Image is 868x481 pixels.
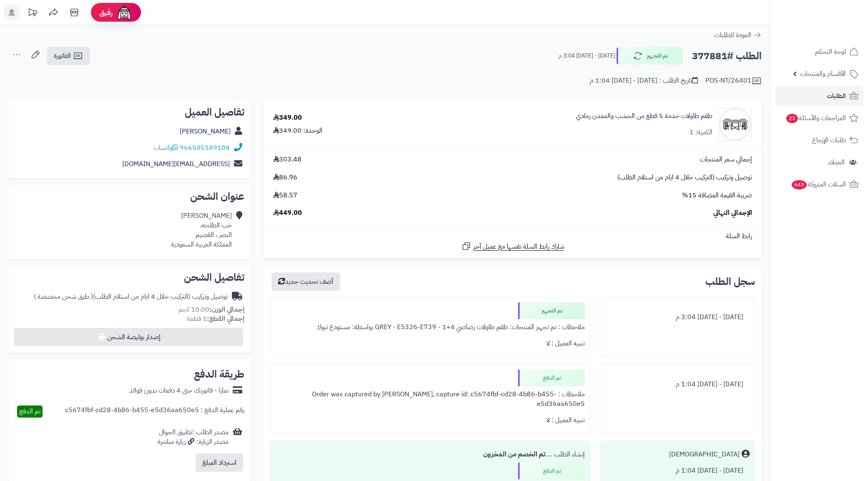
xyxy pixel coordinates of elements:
[705,277,755,287] h3: سجل الطلب
[700,155,752,164] span: إجمالي سعر المنتجات
[15,272,244,282] h2: تفاصيل الشحن
[559,52,615,60] small: [DATE] - [DATE] 3:04 م
[715,30,751,40] span: العودة للطلبات
[775,130,863,150] a: طلبات الإرجاع
[19,406,40,416] span: تم الدفع
[828,156,845,168] span: العملاء
[719,108,752,141] img: 1738400418-110122010126-90x90.jpg
[775,86,863,106] a: الطلبات
[273,208,302,218] span: 449.00
[171,211,232,249] div: [PERSON_NAME] خب الطلحه، البصر ، القصيم المملكة العربية السعودية
[605,463,750,479] div: [DATE] - [DATE] 1:04 م
[605,376,750,393] div: [DATE] - [DATE] 1:04 م
[273,113,302,123] div: 349.00
[576,111,712,121] a: طقم طاولات خدمة 5 قطع من الخشب والمعدن رمادي
[14,328,243,346] button: إصدار بوليصة الشحن
[461,241,564,252] a: شارك رابط السلة نفسها مع عميل آخر
[207,314,244,324] strong: إجمالي القطع:
[276,412,585,428] div: تنبيه العميل : لا
[590,76,698,86] div: تاريخ الطلب : [DATE] - [DATE] 1:04 م
[473,242,564,252] span: شارك رابط السلة نفسها مع عميل آخر
[180,143,230,153] a: 966505189108
[669,450,740,459] div: [DEMOGRAPHIC_DATA]
[792,180,807,189] span: 643
[775,174,863,194] a: السلات المتروكة643
[785,112,846,124] span: المراجعات والأسئلة
[483,449,546,459] b: تم الخصم من المخزون
[815,46,846,58] span: لوحة التحكم
[276,319,585,335] div: ملاحظات : تم تجهيز المنتجات: طقم طاولات رصاصي 4+1 - GREY - E5326-E739 بواسطة: مستودع تبوك
[34,292,228,302] div: توصيل وتركيب (التركيب خلال 4 ايام من استلام الطلب)
[811,20,860,38] img: logo-2.png
[775,108,863,128] a: المراجعات والأسئلة23
[15,107,244,117] h2: تفاصيل العميل
[267,232,758,241] div: رابط السلة
[713,208,752,218] span: الإجمالي النهائي
[34,292,93,302] span: ( طرق شحن مخصصة )
[273,191,297,200] span: 58.57
[273,173,297,182] span: 86.96
[54,51,71,61] span: الفاتورة
[209,305,244,315] strong: إجمالي الوزن:
[22,4,43,23] a: تحديثات المنصة
[786,114,798,123] span: 23
[153,143,178,153] a: واتساب
[65,405,244,418] div: رقم عملية الدفع : c5674fbf-cd28-4b86-b455-e5d36aa650e5
[116,4,133,21] img: ai-face.png
[827,90,846,102] span: الطلبات
[689,128,712,137] div: الكمية: 1
[616,47,683,65] button: تم التجهيز
[518,370,585,386] div: تم الدفع
[812,134,846,146] span: طلبات الإرجاع
[276,335,585,352] div: تنبيه العميل : لا
[518,463,585,479] div: تم الدفع
[775,152,863,172] a: العملاء
[273,155,302,164] span: 303.48
[122,159,230,169] a: [EMAIL_ADDRESS][DOMAIN_NAME]
[617,173,752,182] span: توصيل وتركيب (التركيب خلال 4 ايام من استلام الطلب)
[775,42,863,62] a: لوحة التحكم
[682,191,752,200] span: ضريبة القيمة المضافة 15%
[47,47,90,65] a: الفاتورة
[276,386,585,412] div: ملاحظات : Order was captured by [PERSON_NAME], capture id: c5674fbf-cd28-4b86-b455-e5d36aa650e5
[791,179,846,190] span: السلات المتروكة
[180,126,231,136] a: [PERSON_NAME]
[179,305,244,315] small: 10.00 كجم
[158,437,229,447] div: مصدر الزيارة: زيارة مباشرة
[187,314,244,324] small: 1 قطعة
[15,191,244,201] h2: عنوان الشحن
[158,428,229,447] div: مصدر الطلب :تطبيق الجوال
[692,48,762,65] h2: الطلب #377881
[276,446,585,463] div: إنشاء الطلب ....
[194,369,244,379] h2: طريقة الدفع
[272,272,340,291] button: أضف تحديث جديد
[518,302,585,319] div: تم التجهيز
[800,68,846,80] span: الأقسام والمنتجات
[705,76,762,86] div: POS-NT/26401
[273,126,322,136] div: الوحدة: 349.00
[196,453,243,472] button: استرداد المبلغ
[129,386,229,395] div: تمارا - فاتورتك حتى 4 دفعات بدون فوائد
[605,309,750,325] div: [DATE] - [DATE] 3:04 م
[99,8,113,18] span: رفيق
[715,30,762,40] a: العودة للطلبات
